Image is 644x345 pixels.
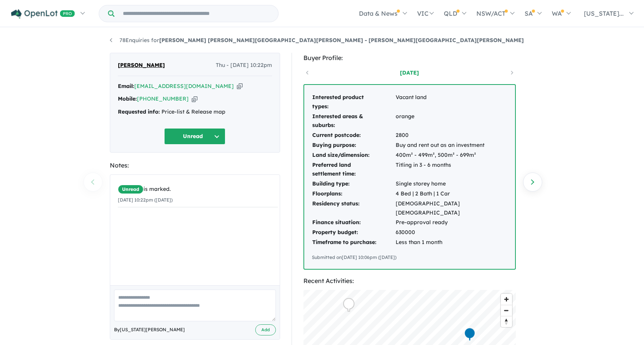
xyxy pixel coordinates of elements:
[216,61,272,70] span: Thu - [DATE] 10:22pm
[343,298,354,312] div: Map marker
[395,218,507,228] td: Pre-approval ready
[501,305,512,316] span: Zoom out
[118,61,165,70] span: [PERSON_NAME]
[312,179,395,189] td: Building type:
[118,185,143,194] span: Unread
[118,95,137,102] strong: Mobile:
[464,327,475,341] div: Map marker
[118,185,278,194] div: is marked.
[395,160,507,179] td: Titling in 3 - 6 months
[134,83,234,90] a: [EMAIL_ADDRESS][DOMAIN_NAME]
[312,130,395,140] td: Current postcode:
[237,82,243,90] button: Copy
[118,197,173,203] small: [DATE] 10:22pm ([DATE])
[110,160,280,171] div: Notes:
[395,150,507,160] td: 400m² - 499m², 500m² - 699m²
[164,128,225,145] button: Unread
[501,316,512,327] span: Reset bearing to north
[395,140,507,150] td: Buy and rent out as an investment
[395,179,507,189] td: Single storey home
[116,5,277,22] input: Try estate name, suburb, builder or developer
[159,37,524,44] strong: [PERSON_NAME] [PERSON_NAME][GEOGRAPHIC_DATA][PERSON_NAME] - [PERSON_NAME][GEOGRAPHIC_DATA][PERSON...
[312,160,395,179] td: Preferred land settlement time:
[584,10,624,17] span: [US_STATE]...
[501,294,512,305] button: Zoom in
[312,112,395,131] td: Interested areas & suburbs:
[312,199,395,218] td: Residency status:
[395,189,507,199] td: 4 Bed | 2 Bath | 1 Car
[118,83,134,90] strong: Email:
[395,238,507,247] td: Less than 1 month
[395,93,507,112] td: Vacant land
[118,107,272,117] div: Price-list & Release map
[501,305,512,316] button: Zoom out
[255,324,276,335] button: Add
[312,93,395,112] td: Interested product types:
[137,95,189,102] a: [PHONE_NUMBER]
[312,218,395,228] td: Finance situation:
[312,254,507,261] div: Submitted on [DATE] 10:06pm ([DATE])
[11,9,75,19] img: Openlot PRO Logo White
[312,238,395,247] td: Timeframe to purchase:
[377,69,442,76] a: [DATE]
[312,140,395,150] td: Buying purpose:
[118,108,160,115] strong: Requested info:
[395,228,507,238] td: 630000
[312,189,395,199] td: Floorplans:
[303,276,516,286] div: Recent Activities:
[110,37,524,44] a: 78Enquiries for[PERSON_NAME] [PERSON_NAME][GEOGRAPHIC_DATA][PERSON_NAME] - [PERSON_NAME][GEOGRAPH...
[395,112,507,131] td: orange
[312,150,395,160] td: Land size/dimension:
[501,316,512,327] button: Reset bearing to north
[110,36,535,45] nav: breadcrumb
[114,326,185,334] span: By [US_STATE][PERSON_NAME]
[312,228,395,238] td: Property budget:
[192,95,197,103] button: Copy
[395,199,507,218] td: [DEMOGRAPHIC_DATA] [DEMOGRAPHIC_DATA]
[395,130,507,140] td: 2800
[464,327,476,341] div: Map marker
[303,53,516,63] div: Buyer Profile:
